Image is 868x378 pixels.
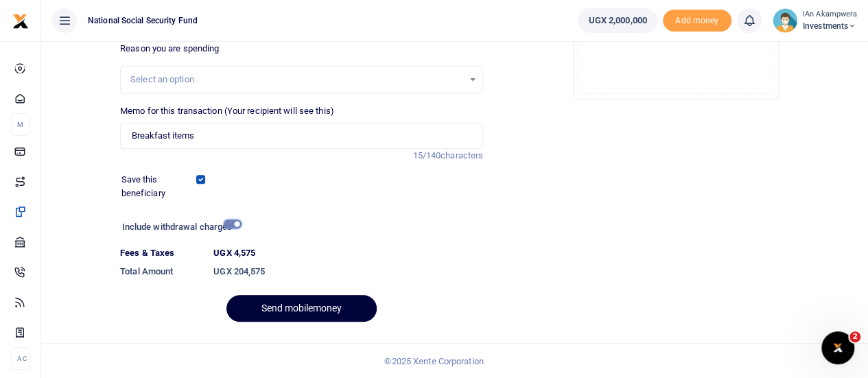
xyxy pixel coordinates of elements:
[82,14,203,27] span: National Social Security Fund
[122,222,235,233] h6: Include withdrawal charges
[821,331,854,364] iframe: Intercom live chat
[115,246,208,260] dt: Fees & Taxes
[663,10,731,32] span: Add money
[11,113,30,136] li: M
[120,104,334,118] label: Memo for this transaction (Your recipient will see this)
[121,173,199,200] label: Save this beneficiary
[412,150,441,161] span: 15/140
[441,150,483,161] span: characters
[130,73,463,86] div: Select an option
[663,10,731,32] li: Toup your wallet
[226,295,377,322] button: Send mobilemoney
[213,246,255,260] label: UGX 4,575
[803,9,857,21] small: IAn akampwera
[120,42,219,56] label: Reason you are spending
[120,266,202,277] h6: Total Amount
[773,8,857,33] a: profile-user IAn akampwera Investments
[588,14,646,27] span: UGX 2,000,000
[12,13,29,29] img: logo-small
[803,20,857,32] span: Investments
[11,347,30,370] li: Ac
[578,8,657,33] a: UGX 2,000,000
[572,8,662,33] li: Wallet ballance
[663,14,731,25] a: Add money
[773,8,797,33] img: profile-user
[12,15,29,25] a: logo-small logo-large logo-large
[120,123,483,149] input: Enter extra information
[213,266,483,277] h6: UGX 204,575
[849,331,860,342] span: 2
